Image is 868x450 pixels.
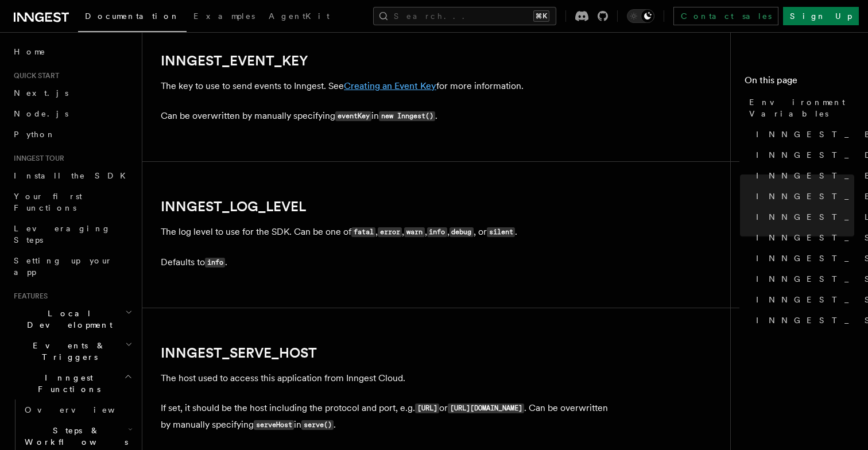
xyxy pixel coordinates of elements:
[161,78,620,94] p: The key to use to send events to Inngest. See for more information.
[9,250,135,282] a: Setting up your app
[161,254,620,271] p: Defaults to .
[533,10,549,22] kbd: ⌘K
[9,83,135,103] a: Next.js
[161,400,620,433] p: If set, it should be the host including the protocol and port, e.g. or . Can be overwritten by ma...
[745,92,854,124] a: Environment Variables
[161,108,620,125] p: Can be overwritten by manually specifying in .
[9,303,135,335] button: Local Development
[751,207,854,227] a: INNGEST_LOG_LEVEL
[25,405,143,414] span: Overview
[161,199,306,215] a: INNGEST_LOG_LEVEL
[14,171,133,180] span: Install the SDK
[20,425,128,448] span: Steps & Workflows
[427,227,447,237] code: info
[751,186,854,207] a: INNGEST_EVENT_KEY
[673,7,778,25] a: Contact sales
[78,3,187,32] a: Documentation
[161,345,317,361] a: INNGEST_SERVE_HOST
[751,248,854,269] a: INNGEST_SERVE_PATH
[335,111,371,121] code: eventKey
[9,186,135,218] a: Your first Functions
[745,73,854,92] h4: On this page
[415,404,439,413] code: [URL]
[9,71,59,80] span: Quick start
[161,224,620,240] p: The log level to use for the SDK. Can be one of , , , , , or .
[449,227,474,237] code: debug
[14,109,68,118] span: Node.js
[14,192,82,212] span: Your first Functions
[749,96,854,119] span: Environment Variables
[378,227,402,237] code: error
[14,224,111,245] span: Leveraging Steps
[20,399,135,420] a: Overview
[9,372,124,395] span: Inngest Functions
[783,7,859,25] a: Sign Up
[262,3,336,31] a: AgentKit
[14,256,113,277] span: Setting up your app
[9,218,135,250] a: Leveraging Steps
[187,3,262,31] a: Examples
[9,292,48,301] span: Features
[9,367,135,399] button: Inngest Functions
[751,227,854,248] a: INNGEST_SERVE_HOST
[85,11,180,21] span: Documentation
[14,46,46,57] span: Home
[448,404,524,413] code: [URL][DOMAIN_NAME]
[751,145,854,165] a: INNGEST_DEV
[751,269,854,289] a: INNGEST_SIGNING_KEY
[14,88,68,98] span: Next.js
[751,165,854,186] a: INNGEST_ENV
[627,9,654,23] button: Toggle dark mode
[301,420,334,430] code: serve()
[9,124,135,145] a: Python
[404,227,424,237] code: warn
[373,7,556,25] button: Search...⌘K
[9,335,135,367] button: Events & Triggers
[193,11,255,21] span: Examples
[205,258,225,267] code: info
[14,130,56,139] span: Python
[9,308,125,331] span: Local Development
[751,310,854,331] a: INNGEST_STREAMING
[344,80,436,91] a: Creating an Event Key
[9,41,135,62] a: Home
[9,103,135,124] a: Node.js
[751,289,854,310] a: INNGEST_SIGNING_KEY_FALLBACK
[9,340,125,363] span: Events & Triggers
[379,111,435,121] code: new Inngest()
[9,154,64,163] span: Inngest tour
[161,53,308,69] a: INNGEST_EVENT_KEY
[269,11,330,21] span: AgentKit
[9,165,135,186] a: Install the SDK
[254,420,294,430] code: serveHost
[351,227,375,237] code: fatal
[161,370,620,386] p: The host used to access this application from Inngest Cloud.
[487,227,515,237] code: silent
[751,124,854,145] a: INNGEST_BASE_URL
